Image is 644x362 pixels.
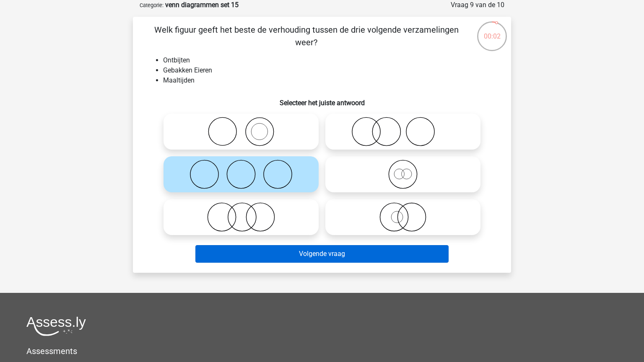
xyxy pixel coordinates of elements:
[146,23,466,49] p: Welk figuur geeft het beste de verhouding tussen de drie volgende verzamelingen weer?
[163,65,498,75] li: Gebakken Eieren
[165,1,239,9] strong: venn diagrammen set 15
[146,92,498,107] h6: Selecteer het juiste antwoord
[476,21,508,41] div: 00:02
[26,316,86,336] img: Assessly logo
[26,346,618,356] h5: Assessments
[195,245,449,263] button: Volgende vraag
[140,2,164,8] small: Categorie:
[163,55,498,65] li: Ontbijten
[163,75,498,85] li: Maaltijden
